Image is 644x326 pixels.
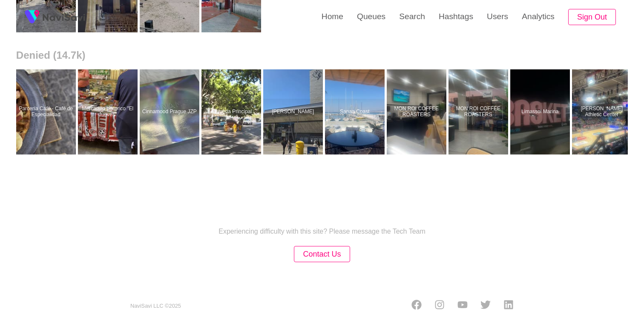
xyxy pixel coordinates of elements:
[294,251,350,258] a: Contact Us
[568,9,616,26] button: Sign Out
[130,303,181,309] small: NaviSavi LLC © 2025
[503,300,514,312] a: LinkedIn
[510,69,572,154] a: Limassol MarinaLimassol Marina
[434,300,445,312] a: Instagram
[457,300,468,312] a: Youtube
[263,69,325,154] a: [PERSON_NAME]Vialia Maria Zambrano
[325,69,387,154] a: Sanaa CoastSanaa Coast
[140,69,201,154] a: Cinnamood Prague JZPCinnamood Prague JZP
[294,246,350,263] button: Contact Us
[43,13,85,21] img: fireSpot
[21,6,43,28] img: fireSpot
[480,300,491,312] a: Twitter
[218,228,425,235] p: Experiencing difficulty with this site? Please message the Tech Team
[411,300,422,312] a: Facebook
[78,69,140,154] a: Mercadillo histórico "El Jueves"Mercadillo histórico "El Jueves"
[448,69,510,154] a: MON ROI COFFEE ROASTERSMON ROI COFFEE ROASTERS
[572,69,634,154] a: [PERSON_NAME] Athletic CenterSpyros Kyprianou Athletic Center
[201,69,263,154] a: Alameda PrincipalAlameda Principal
[16,69,78,154] a: Parcería Café - Café de EspecialidadParcería Café - Café de Especialidad
[387,69,448,154] a: MON ROI COFFEE ROASTERSMON ROI COFFEE ROASTERS
[16,49,628,61] h2: Denied (14.7k)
